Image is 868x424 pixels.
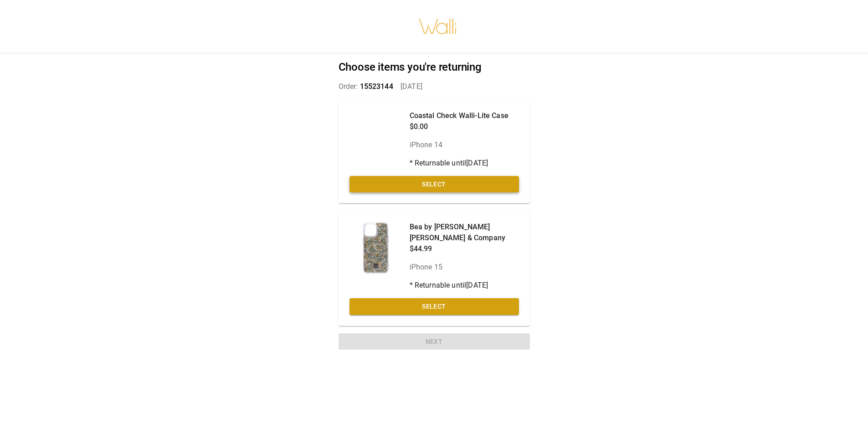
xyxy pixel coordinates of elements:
button: Select [349,176,519,193]
p: $0.00 [410,121,508,132]
img: walli-inc.myshopify.com [418,7,457,46]
p: Bea by [PERSON_NAME] [PERSON_NAME] & Company [410,222,519,243]
p: iPhone 14 [410,140,508,150]
p: * Returnable until [DATE] [410,280,519,291]
p: $44.99 [410,243,519,254]
p: Coastal Check Walli-Lite Case [410,110,508,121]
button: Select [349,298,519,315]
p: iPhone 15 [410,262,519,273]
h2: Choose items you're returning [339,61,530,74]
span: 15523144 [360,82,393,91]
p: Order: [DATE] [339,81,530,92]
p: * Returnable until [DATE] [410,158,508,169]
